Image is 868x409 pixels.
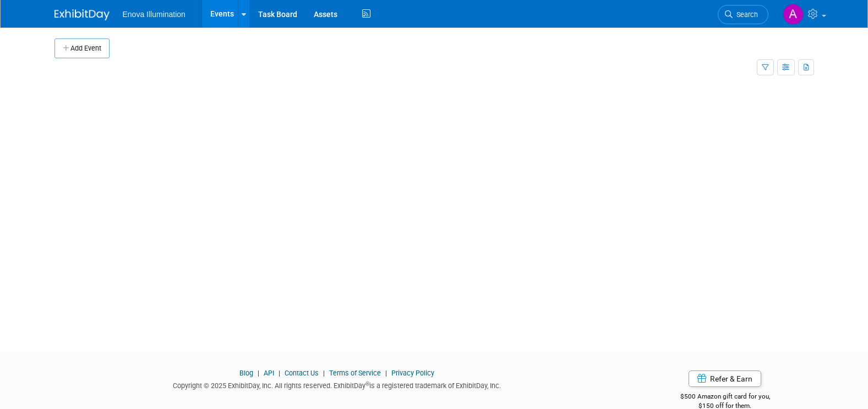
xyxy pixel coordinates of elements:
[733,10,758,19] span: Search
[320,369,327,377] span: |
[383,369,390,377] span: |
[391,369,434,377] a: Privacy Policy
[783,4,804,25] img: Andrea Miller
[54,38,110,58] button: Add Event
[365,381,369,387] sup: ®
[123,10,185,19] span: Enova Illumination
[329,369,381,377] a: Terms of Service
[285,369,319,377] a: Contact Us
[276,369,283,377] span: |
[689,371,761,387] a: Refer & Earn
[718,5,768,24] a: Search
[255,369,262,377] span: |
[264,369,274,377] a: API
[239,369,253,377] a: Blog
[54,9,110,20] img: ExhibitDay
[54,378,620,391] div: Copyright © 2025 ExhibitDay, Inc. All rights reserved. ExhibitDay is a registered trademark of Ex...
